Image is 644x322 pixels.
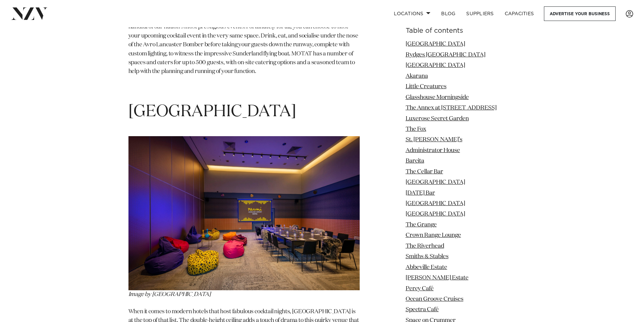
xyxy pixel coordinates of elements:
[499,6,540,21] a: Capacities
[406,169,443,174] a: The Cellar Bar
[128,136,360,291] img: event, space, cocktail, function, auckland, hotel, naumi, airport
[406,232,461,238] a: Crown Range Lounge
[406,84,447,90] a: Little Creatures
[406,201,465,206] a: [GEOGRAPHIC_DATA]
[406,126,426,132] a: The Fox
[406,105,497,111] a: The Annex at [STREET_ADDRESS]
[128,5,360,76] p: Welcome to MOTAT, one of [GEOGRAPHIC_DATA]'s most exciting spaces. Inside, the [GEOGRAPHIC_DATA],...
[461,6,499,21] a: SUPPLIERS
[406,94,469,100] a: Glasshouse Morningside
[128,101,360,123] h1: [GEOGRAPHIC_DATA]
[406,286,434,291] a: Percy Café
[406,52,485,57] a: Rydges [GEOGRAPHIC_DATA]
[406,137,462,143] a: St. [PERSON_NAME]’s
[406,243,444,249] a: The Riverhead
[388,6,436,21] a: Locations
[406,63,465,68] a: [GEOGRAPHIC_DATA]
[406,254,449,259] a: Smiths & Stables
[128,292,211,297] em: Image by [GEOGRAPHIC_DATA]
[406,222,437,227] a: The Grange
[406,275,469,281] a: [PERSON_NAME] Estate
[406,73,428,79] a: Akarana
[406,147,460,153] a: Administrator House
[406,41,465,47] a: [GEOGRAPHIC_DATA]
[406,296,463,302] a: Ocean Groove Cruises
[436,6,461,21] a: BLOG
[406,264,447,270] a: Abbeville Estate
[406,158,424,164] a: Barcita
[11,7,48,20] img: nzv-logo.png
[406,190,435,196] a: [DATE] Bar
[406,27,516,34] h6: Table of contents
[406,116,469,121] a: Luxerose Secret Garden
[406,307,439,313] a: Spectra Café
[406,179,465,185] a: [GEOGRAPHIC_DATA]
[544,6,616,21] a: Advertise your business
[406,211,465,217] a: [GEOGRAPHIC_DATA]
